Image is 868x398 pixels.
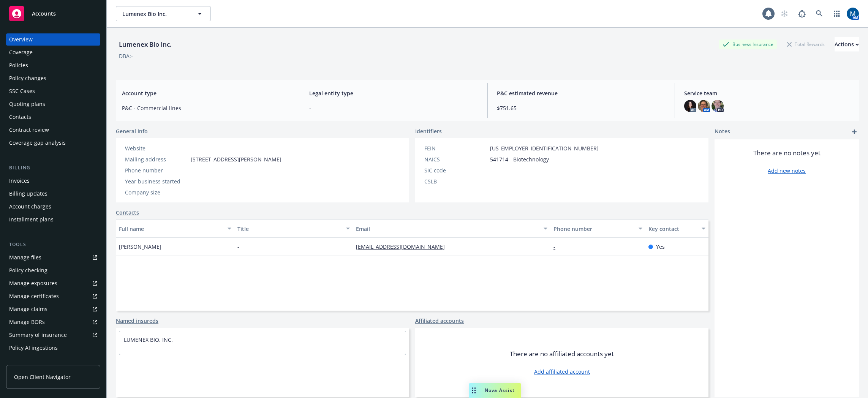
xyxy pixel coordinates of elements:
[9,290,59,302] div: Manage certificates
[234,220,353,238] button: Title
[794,6,810,21] a: Report a Bug
[777,6,792,21] a: Start snowing
[835,37,859,52] button: Actions
[829,6,844,21] a: Switch app
[9,201,51,213] div: Account charges
[6,290,100,302] a: Manage certificates
[6,251,100,264] a: Manage files
[490,144,599,152] span: [US_EMPLOYER_IDENTIFICATION_NUMBER]
[424,144,487,152] div: FEIN
[553,225,634,233] div: Phone number
[122,89,291,97] span: Account type
[353,220,550,238] button: Email
[6,329,100,341] a: Summary of insurance
[116,39,175,49] div: Lumenex Bio Inc.
[6,175,100,187] a: Invoices
[309,89,478,97] span: Legal entity type
[6,241,100,248] div: Tools
[125,177,188,185] div: Year business started
[645,220,708,238] button: Key contact
[9,59,28,71] div: Policies
[9,329,67,341] div: Summary of insurance
[9,124,49,136] div: Contract review
[9,137,66,149] div: Coverage gap analysis
[191,177,193,185] span: -
[847,8,859,20] img: photo
[497,104,666,112] span: $751.65
[9,316,45,328] div: Manage BORs
[698,100,710,112] img: photo
[122,104,291,112] span: P&C - Commercial lines
[6,137,100,149] a: Coverage gap analysis
[753,148,821,158] span: There are no notes yet
[119,52,133,60] div: DBA: -
[6,164,100,172] div: Billing
[6,264,100,276] a: Policy checking
[356,225,539,233] div: Email
[9,46,33,58] div: Coverage
[534,368,590,376] a: Add affiliated account
[6,201,100,213] a: Account charges
[356,243,451,250] a: [EMAIL_ADDRESS][DOMAIN_NAME]
[812,6,827,21] a: Search
[497,89,666,97] span: P&C estimated revenue
[124,336,173,343] a: LUMENEX BIO, INC.
[6,72,100,84] a: Policy changes
[309,104,478,112] span: -
[116,317,158,325] a: Named insureds
[424,177,487,185] div: CSLB
[783,39,828,49] div: Total Rewards
[6,316,100,328] a: Manage BORs
[9,85,35,97] div: SSC Cases
[510,349,614,359] span: There are no affiliated accounts yet
[835,37,859,52] div: Actions
[116,127,148,135] span: General info
[9,277,57,289] div: Manage exposures
[424,166,487,174] div: SIC code
[6,85,100,97] a: SSC Cases
[6,277,100,289] a: Manage exposures
[9,175,30,187] div: Invoices
[550,220,645,238] button: Phone number
[490,166,492,174] span: -
[850,127,859,136] a: add
[9,264,47,276] div: Policy checking
[9,188,47,200] div: Billing updates
[711,100,724,112] img: photo
[6,188,100,200] a: Billing updates
[116,6,211,21] button: Lumenex Bio Inc.
[768,167,806,175] a: Add new notes
[116,220,234,238] button: Full name
[237,225,342,233] div: Title
[125,155,188,163] div: Mailing address
[6,3,100,24] a: Accounts
[6,124,100,136] a: Contract review
[684,100,696,112] img: photo
[553,243,561,250] a: -
[6,46,100,58] a: Coverage
[14,373,71,381] span: Open Client Navigator
[191,145,193,152] a: -
[125,144,188,152] div: Website
[9,251,41,264] div: Manage files
[9,111,31,123] div: Contacts
[237,243,239,251] span: -
[6,342,100,354] a: Policy AI ingestions
[9,303,47,315] div: Manage claims
[6,98,100,110] a: Quoting plans
[6,303,100,315] a: Manage claims
[9,72,46,84] div: Policy changes
[490,155,549,163] span: 541714 - Biotechnology
[415,317,464,325] a: Affiliated accounts
[122,10,188,18] span: Lumenex Bio Inc.
[6,213,100,226] a: Installment plans
[191,155,281,163] span: [STREET_ADDRESS][PERSON_NAME]
[9,213,54,226] div: Installment plans
[119,243,161,251] span: [PERSON_NAME]
[9,33,33,46] div: Overview
[424,155,487,163] div: NAICS
[125,188,188,196] div: Company size
[116,208,139,216] a: Contacts
[6,59,100,71] a: Policies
